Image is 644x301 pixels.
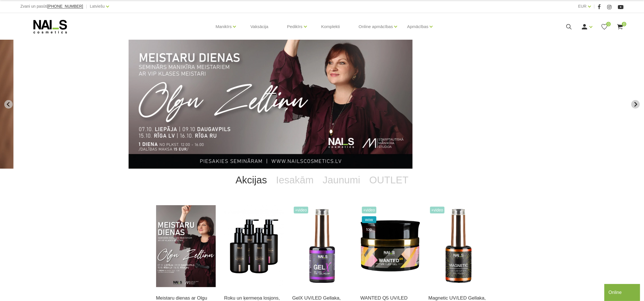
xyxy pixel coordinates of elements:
[318,169,365,191] a: Jaunumi
[604,283,641,301] iframe: chat widget
[216,15,232,38] a: Manikīrs
[224,205,284,287] img: BAROJOŠS roku un ķermeņa LOSJONSBALI COCONUT barojošs roku un ķermeņa losjons paredzēts jebkura t...
[430,207,445,213] span: +Video
[129,40,515,169] li: 2 of 14
[20,3,83,10] div: Zvani un pasūti
[292,205,352,287] img: Trīs vienā - bāze, tonis, tops (trausliem nagiem vēlams papildus lietot bāzi). Ilgnoturīga un int...
[231,169,272,191] a: Akcijas
[622,22,626,26] span: 0
[90,3,105,10] a: Latviešu
[606,22,611,26] span: 0
[156,205,216,287] img: ✨ Meistaru dienas ar Olgu Zeltiņu 2025 ✨🍂 RUDENS / Seminārs manikīra meistariem 🍂📍 Liepāja – 7. o...
[358,15,393,38] a: Online apmācības
[601,23,608,30] a: 0
[272,169,318,191] a: Iesakām
[47,4,83,9] a: [PHONE_NUMBER]
[578,3,587,10] a: EUR
[86,3,87,10] span: |
[616,23,624,30] a: 0
[407,15,428,38] a: Apmācības
[294,207,309,213] span: +Video
[246,13,273,40] a: Vaksācija
[360,205,420,287] img: Gels WANTED NAILS cosmetics tehniķu komanda ir radījusi gelu, kas ilgi jau ir katra meistara mekl...
[362,216,377,223] span: wow
[4,100,13,109] button: Go to last slide
[287,15,302,38] a: Pedikīrs
[362,207,377,213] span: +Video
[317,13,345,40] a: Komplekti
[631,100,640,109] button: Next slide
[429,205,488,287] img: Ilgnoturīga gellaka, kas sastāv no metāla mikrodaļiņām, kuras īpaša magnēta ietekmē var pārvērst ...
[365,169,413,191] a: OUTLET
[362,226,377,233] span: top
[594,3,595,10] span: |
